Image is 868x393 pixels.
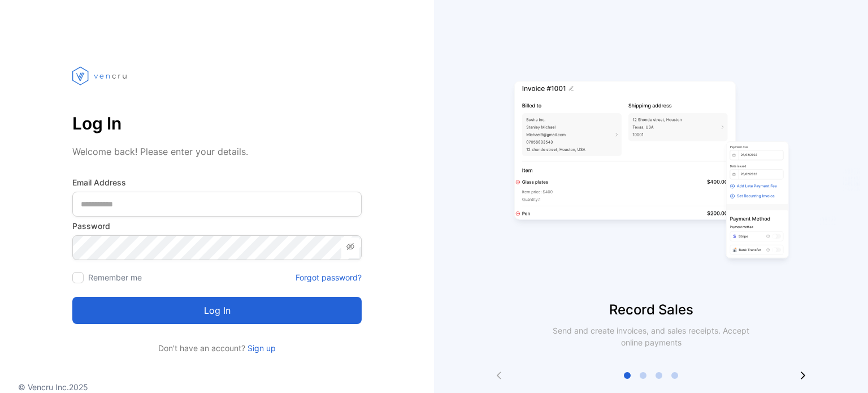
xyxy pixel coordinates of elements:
[72,297,362,324] button: Log in
[72,110,362,137] p: Log In
[245,343,276,353] a: Sign up
[434,300,868,320] p: Record Sales
[72,145,362,158] p: Welcome back! Please enter your details.
[72,176,362,188] label: Email Address
[542,325,759,348] p: Send and create invoices, and sales receipts. Accept online payments
[296,271,362,283] a: Forgot password?
[72,342,362,354] p: Don't have an account?
[72,220,362,232] label: Password
[88,273,142,282] label: Remember me
[510,45,792,300] img: slider image
[72,45,129,106] img: vencru logo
